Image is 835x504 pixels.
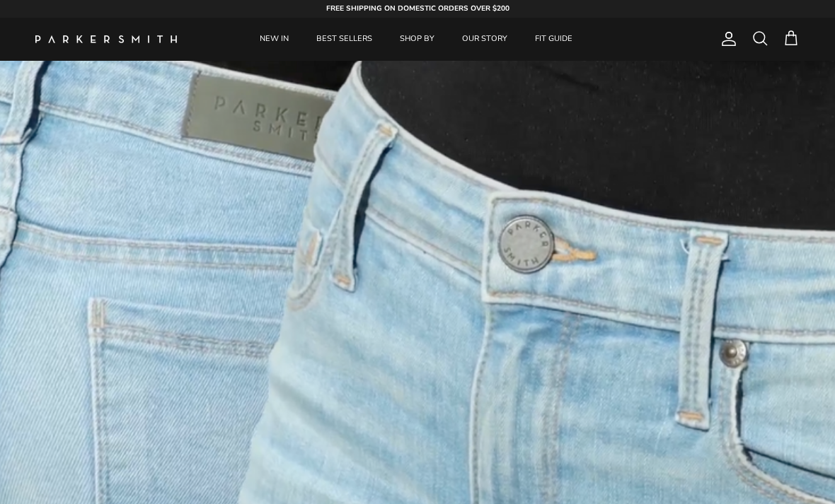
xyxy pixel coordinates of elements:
[387,18,447,61] a: SHOP BY
[326,4,509,13] strong: FREE SHIPPING ON DOMESTIC ORDERS OVER $200
[522,18,585,61] a: FIT GUIDE
[35,35,177,43] a: Parker Smith
[715,30,737,47] a: Account
[304,18,385,61] a: BEST SELLERS
[211,18,621,61] div: Primary
[449,18,520,61] a: OUR STORY
[247,18,301,61] a: NEW IN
